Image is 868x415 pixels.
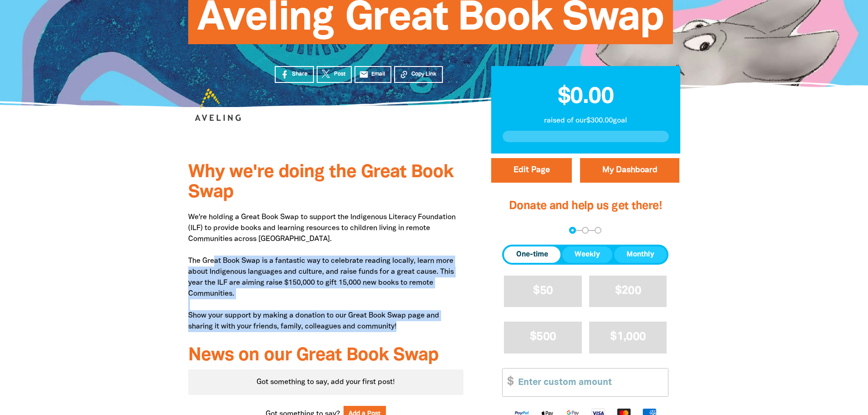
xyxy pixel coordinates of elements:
[292,70,308,78] span: Share
[580,158,679,183] a: My Dashboard
[275,66,314,83] a: Share
[504,322,582,353] button: $500
[615,286,641,296] span: $200
[188,369,464,395] div: Paginated content
[627,249,654,260] span: Monthly
[359,70,369,79] i: email
[503,115,669,126] p: raised of our $300.00 goal
[317,66,352,83] a: Post
[533,286,553,296] span: $50
[188,369,464,395] div: Got something to say, add your first post!
[512,369,668,396] input: Enter custom amount
[516,249,548,260] span: One-time
[411,70,437,78] span: Copy Link
[188,346,464,366] h3: News on our Great Book Swap
[502,245,668,265] div: Donation frequency
[371,70,385,78] span: Email
[491,158,572,183] button: Edit Page
[188,164,453,201] span: Why we're doing the Great Book Swap
[504,246,560,263] button: One-time
[569,227,576,234] button: Navigate to step 1 of 3 to enter your donation amount
[582,227,589,234] button: Navigate to step 2 of 3 to enter your details
[610,332,646,342] span: $1,000
[503,369,514,396] span: $
[504,276,582,307] button: $50
[334,70,345,78] span: Post
[575,249,600,260] span: Weekly
[354,66,392,83] a: emailEmail
[530,332,556,342] span: $500
[562,246,612,263] button: Weekly
[188,212,464,332] p: We're holding a Great Book Swap to support the Indigenous Literacy Foundation (ILF) to provide bo...
[589,276,667,307] button: $200
[558,87,614,108] span: $0.00
[589,322,667,353] button: $1,000
[509,201,662,211] span: Donate and help us get there!
[595,227,601,234] button: Navigate to step 3 of 3 to enter your payment details
[394,66,443,83] button: Copy Link
[614,246,667,263] button: Monthly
